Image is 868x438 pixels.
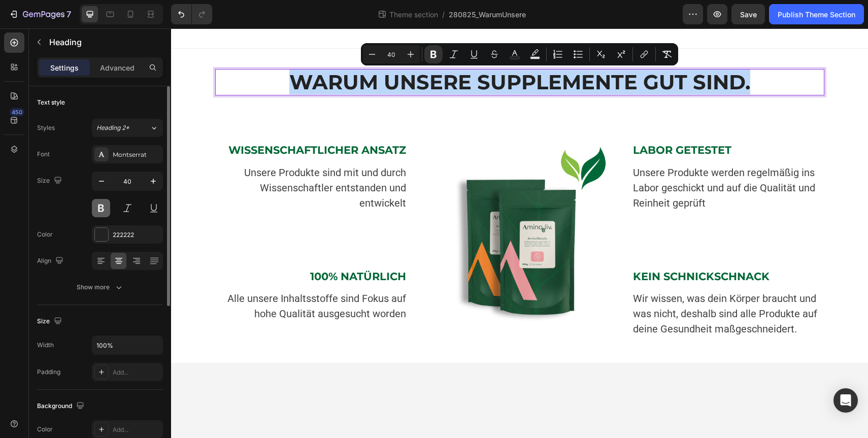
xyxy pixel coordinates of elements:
button: Publish Theme Section [769,4,864,24]
strong: KEIN SCHNICKSCHNACK [462,242,598,254]
div: Size [37,174,64,188]
span: Save [740,10,757,19]
div: 222222 [113,230,160,240]
p: 7 [66,8,71,20]
button: 7 [4,4,76,24]
div: Size [37,315,64,328]
div: Background [37,399,86,413]
div: Editor contextual toolbar [361,43,678,65]
div: 450 [10,108,24,116]
span: / [442,9,445,20]
div: Width [37,341,54,350]
div: Add... [113,425,160,434]
div: Add... [113,368,160,377]
div: Align [37,254,65,268]
div: Text style [37,98,65,107]
div: Padding [37,367,60,377]
p: Wir wissen, was dein Körper braucht und was nicht, deshalb sind alle Produkte auf deine Gesundhei... [462,262,652,308]
div: Open Intercom Messenger [833,388,858,413]
div: Styles [37,123,55,132]
div: Undo/Redo [171,4,212,24]
span: 280825_WarumUnsere [449,9,526,20]
span: Heading 2* [96,123,129,132]
div: Publish Theme Section [778,9,855,20]
button: Save [731,4,765,24]
div: Font [37,150,50,159]
div: Color [37,230,53,239]
iframe: Design area [171,28,868,438]
p: Heading [49,36,159,48]
span: Theme section [387,9,440,20]
div: Show more [77,282,124,292]
button: Show more [37,278,163,296]
div: Montserrat [113,150,160,159]
button: Heading 2* [92,119,163,137]
p: Unsere Produkte werden regelmäßig ins Labor geschickt und auf die Qualität und Reinheit geprüft [462,137,652,182]
strong: LABOR GETESTET [462,115,560,128]
div: Color [37,425,53,434]
input: Auto [92,336,162,354]
p: Advanced [100,62,135,73]
p: Settings [50,62,79,73]
img: Alt Image [254,115,442,303]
